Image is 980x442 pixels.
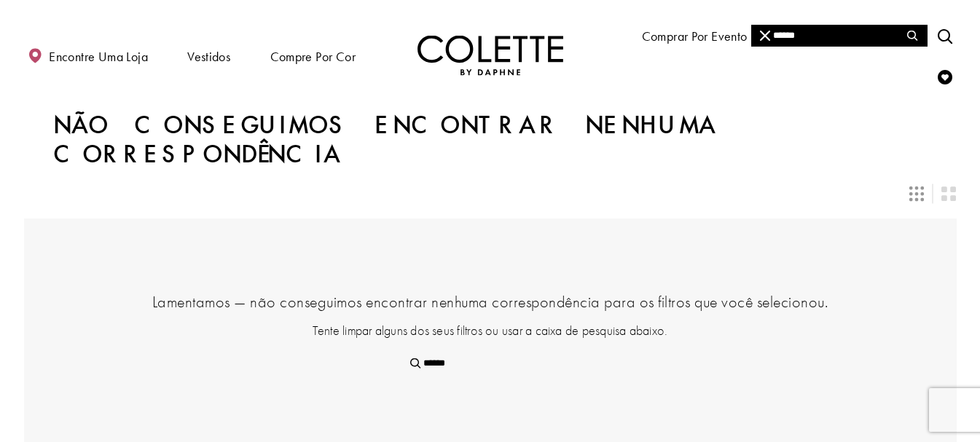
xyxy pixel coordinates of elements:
button: Enviar pesquisa [401,352,430,374]
font: Vestidos [187,48,230,65]
a: Verificar lista de desejos [934,56,956,96]
div: Formulário de pesquisa [401,352,579,374]
a: Encontre uma loja [24,35,152,76]
font: Tente limpar alguns dos seus filtros ou usar a caixa de pesquisa abaixo. [313,322,668,339]
font: Encontre uma loja [49,48,148,65]
a: Visite a página inicial [418,36,563,76]
div: Controles de layout [15,178,965,210]
img: Colette por Daphne [418,36,563,76]
button: Enviar pesquisa [898,25,927,47]
font: Compre por cor [270,48,356,65]
span: Compre por cor [267,35,359,76]
font: Não conseguimos encontrar nenhuma correspondência [53,108,719,170]
span: Comprar por evento [638,15,751,56]
span: Vestidos [184,35,234,76]
font: Comprar por evento [642,28,748,44]
a: Conheça o designer [783,15,902,56]
button: Fechar pesquisa [751,25,780,47]
input: Procurar [751,25,927,47]
span: Mudar o layout para 3 colunas [909,186,924,201]
div: Formulário de pesquisa [751,25,928,47]
span: Mudar layout para 2 colunas [941,186,956,201]
input: Procurar [401,352,579,374]
font: Lamentamos — não conseguimos encontrar nenhuma correspondência para os filtros que você selecionou. [152,291,828,312]
a: Alternar pesquisa [934,15,956,55]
